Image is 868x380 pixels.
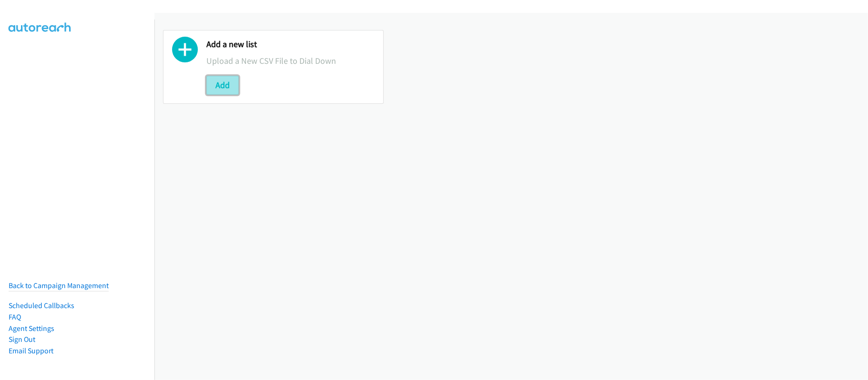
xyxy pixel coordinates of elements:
a: FAQ [9,312,21,321]
a: Back to Campaign Management [9,281,109,290]
button: Add [206,76,239,95]
a: Agent Settings [9,324,54,333]
a: Email Support [9,346,53,355]
p: Upload a New CSV File to Dial Down [206,54,375,67]
a: Sign Out [9,335,35,344]
a: Scheduled Callbacks [9,301,74,310]
h2: Add a new list [206,39,375,50]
